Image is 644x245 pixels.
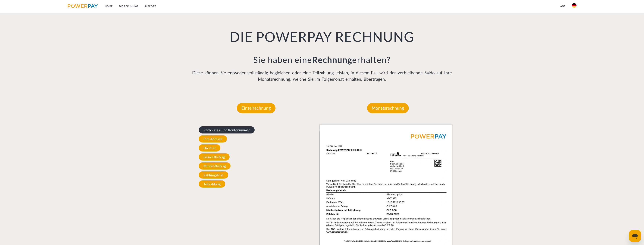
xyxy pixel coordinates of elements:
[367,103,409,113] p: Monatsrechnung
[190,70,454,82] p: Diese können Sie entweder vollständig begleichen oder eine Teilzahlung leisten, in diesem Fall wi...
[68,4,98,8] img: logo-powerpay.svg
[312,55,352,65] b: Rechnung
[237,103,275,113] p: Einzelrechnung
[190,28,454,45] h1: DIE POWERPAY RECHNUNG
[199,144,220,152] span: Händler
[199,153,230,161] span: Gesamtbetrag
[557,3,569,10] a: agb
[199,180,225,188] span: Teilzahlung
[102,3,116,10] a: Home
[629,230,641,242] iframe: Schaltfläche zum Öffnen des Messaging-Fensters
[116,3,141,10] a: DIE RECHNUNG
[190,54,454,65] h3: Sie haben eine erhalten?
[199,171,228,179] span: Zahlungsfrist
[199,162,231,170] span: Mindestbetrag
[572,3,576,8] img: de
[199,126,255,133] span: Rechnungs- und Kontonummer
[141,3,159,10] a: SUPPORT
[199,135,227,142] span: Ihre Adresse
